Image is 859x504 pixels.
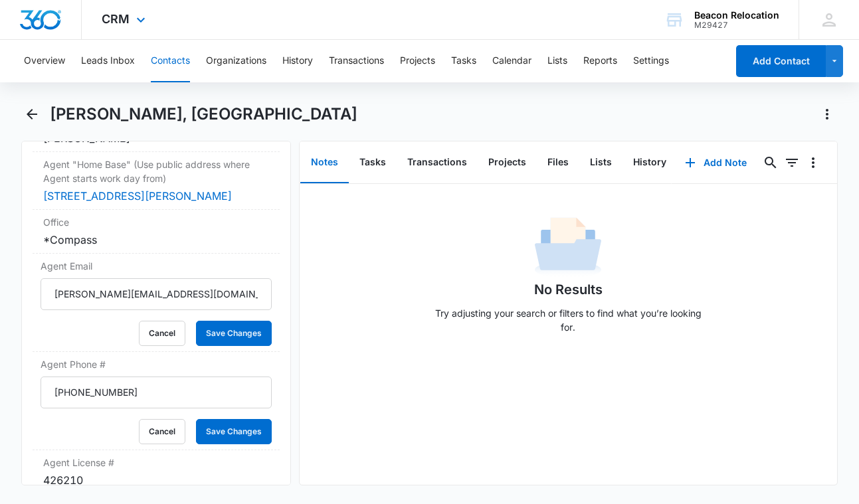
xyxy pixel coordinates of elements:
[33,152,279,210] div: Agent "Home Base" (Use public address where Agent starts work day from)[STREET_ADDRESS][PERSON_NAME]
[534,280,603,299] h1: No Results
[300,142,349,183] button: Notes
[329,40,384,82] button: Transactions
[633,40,669,82] button: Settings
[672,147,760,179] button: Add Note
[803,152,824,173] button: Overflow Menu
[139,321,185,346] button: Cancel
[41,377,271,408] input: Agent Phone #
[24,40,65,82] button: Overview
[583,40,617,82] button: Reports
[760,152,781,173] button: Search...
[579,142,622,183] button: Lists
[400,40,435,82] button: Projects
[282,40,313,82] button: History
[537,142,579,183] button: Files
[33,210,279,254] div: Office*Compass
[535,213,601,280] img: No Data
[41,357,271,371] label: Agent Phone #
[196,321,272,346] button: Save Changes
[478,142,537,183] button: Projects
[43,456,268,469] label: Agent License #
[151,40,190,82] button: Contacts
[816,104,838,125] button: Actions
[397,142,478,183] button: Transactions
[139,419,185,444] button: Cancel
[50,104,357,124] h1: [PERSON_NAME], [GEOGRAPHIC_DATA]
[429,306,708,334] p: Try adjusting your search or filters to find what you’re looking for.
[43,232,268,248] div: *Compass
[43,157,268,185] label: Agent "Home Base" (Use public address where Agent starts work day from)
[102,12,130,26] span: CRM
[21,104,42,125] button: Back
[81,40,135,82] button: Leads Inbox
[622,142,677,183] button: History
[694,10,779,21] div: account name
[492,40,531,82] button: Calendar
[781,152,803,173] button: Filters
[694,21,779,30] div: account id
[196,419,272,444] button: Save Changes
[451,40,476,82] button: Tasks
[41,278,271,310] input: Agent Email
[43,472,268,488] div: 426210
[33,450,279,494] div: Agent License #426210
[736,45,826,77] button: Add Contact
[547,40,567,82] button: Lists
[41,259,271,273] label: Agent Email
[43,215,268,229] label: Office
[43,189,232,203] a: [STREET_ADDRESS][PERSON_NAME]
[206,40,266,82] button: Organizations
[349,142,397,183] button: Tasks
